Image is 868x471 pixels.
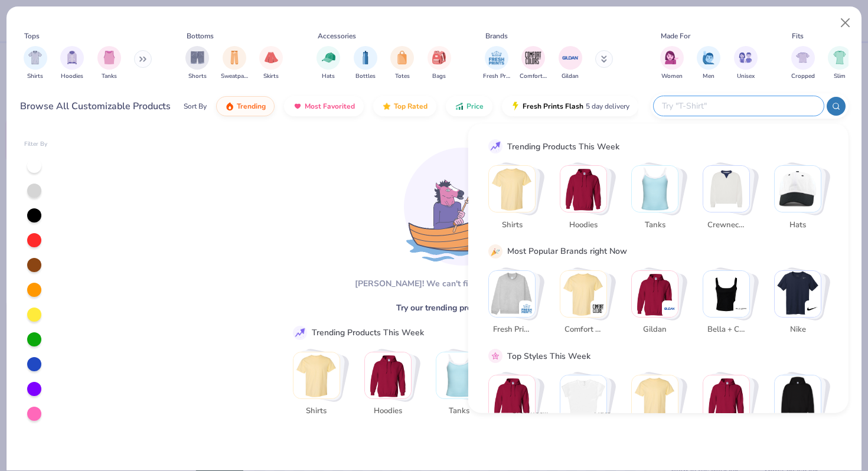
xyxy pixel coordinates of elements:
span: Bags [432,72,446,81]
div: Trending Products This Week [312,326,424,339]
img: Shirts [293,352,340,398]
button: filter button [697,46,720,81]
span: Hoodies [368,405,407,417]
div: Fits [792,31,804,41]
button: filter button [428,46,451,81]
button: filter button [828,46,851,81]
img: Totes Image [396,51,409,64]
img: Skirts Image [265,51,278,64]
div: filter for Unisex [734,46,758,81]
span: Crewnecks [707,219,745,231]
img: TopRated.gif [382,102,391,111]
img: Women Image [665,51,678,64]
img: Gildan [664,302,676,314]
img: Shirts Image [28,51,42,64]
button: Most Favorited [284,96,364,116]
button: filter button [660,46,684,81]
span: Tanks [440,405,478,417]
div: filter for Bottles [354,46,377,81]
span: Women [661,72,683,81]
span: Shirts [492,219,531,231]
img: Classic [489,375,535,421]
span: Tanks [635,219,674,231]
span: Gildan [562,72,579,81]
div: filter for Women [660,46,684,81]
div: filter for Skirts [259,46,283,81]
button: Trending [216,96,275,116]
div: filter for Shirts [24,46,47,81]
span: Shorts [188,72,207,81]
img: Fresh Prints [489,270,535,316]
img: Preppy [775,375,821,421]
div: Browse All Customizable Products [20,99,171,113]
button: Stack Card Button Preppy [774,375,828,445]
span: Cropped [791,72,815,81]
img: Hoodies [560,166,606,212]
div: filter for Sweatpants [221,46,248,81]
img: Comfort Colors Image [524,49,542,67]
button: Stack Card Button Classic [488,375,543,445]
span: Hats [778,219,817,231]
button: Fresh Prints Flash5 day delivery [502,96,638,116]
span: Shirts [297,405,335,417]
img: Tanks [436,352,482,398]
div: filter for Tanks [97,46,121,81]
img: Bottles Image [359,51,372,64]
img: Unisex Image [739,51,752,64]
span: Gildan [635,324,674,336]
img: pink_star.gif [490,351,501,361]
img: Comfort Colors [560,270,606,316]
img: Gildan [632,270,678,316]
img: Hats Image [322,51,335,64]
img: Tanks [632,166,678,212]
span: Try our trending products instead… [396,302,529,314]
div: filter for Men [697,46,720,81]
div: Trending Products This Week [507,140,619,152]
button: Stack Card Button Shirts [488,165,543,235]
button: Price [446,96,492,116]
img: Hoodies Image [66,51,79,64]
img: Bella + Canvas [735,302,747,314]
button: filter button [259,46,283,81]
div: Bottoms [187,31,214,41]
button: filter button [221,46,248,81]
img: Men Image [702,51,715,64]
img: Hoodies [365,352,411,398]
span: Unisex [737,72,755,81]
img: most_fav.gif [293,102,302,111]
div: filter for Fresh Prints [483,46,510,81]
img: trend_line.gif [490,141,501,152]
button: Stack Card Button Athleisure [631,375,686,445]
span: Comfort Colors [520,72,547,81]
button: Stack Card Button Crewnecks [703,165,757,235]
img: Comfort Colors [592,302,604,314]
button: Stack Card Button Tanks [436,352,490,422]
div: filter for Hats [316,46,340,81]
button: Stack Card Button Hoodies [364,352,419,422]
button: filter button [60,46,84,81]
span: Hoodies [61,72,83,81]
button: filter button [390,46,414,81]
button: filter button [734,46,758,81]
img: Shorts Image [191,51,204,64]
img: party_popper.gif [490,246,501,256]
span: Most Favorited [305,102,355,111]
button: Stack Card Button Cozy [703,375,757,445]
button: filter button [316,46,340,81]
button: filter button [559,46,582,81]
img: Sweatpants Image [228,51,241,64]
span: Skirts [263,72,279,81]
div: Brands [485,31,508,41]
span: Bella + Canvas [707,324,745,336]
button: Stack Card Button Gildan [631,270,686,340]
img: Nike [775,270,821,316]
span: Fresh Prints [492,324,531,336]
button: filter button [483,46,510,81]
img: Loading... [404,148,522,266]
div: Made For [661,31,690,41]
button: Stack Card Button Hats [774,165,828,235]
img: Hats [775,166,821,212]
img: trending.gif [225,102,234,111]
button: Stack Card Button Comfort Colors [560,270,614,340]
span: 5 day delivery [586,100,629,113]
